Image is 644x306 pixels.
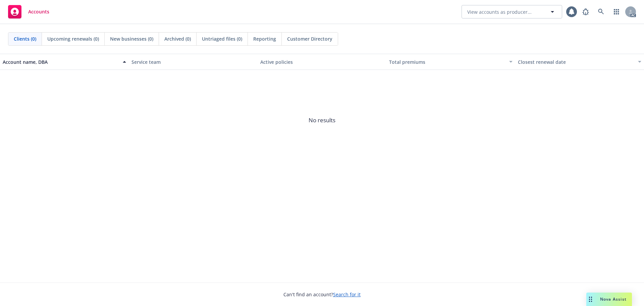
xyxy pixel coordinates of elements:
span: Accounts [28,9,49,14]
span: Clients (0) [14,35,36,42]
span: Untriaged files (0) [202,35,242,42]
span: View accounts as producer... [467,8,532,15]
button: Total premiums [386,54,515,70]
a: Search [594,5,608,18]
button: Active policies [258,54,386,70]
span: Customer Directory [287,35,332,42]
span: Upcoming renewals (0) [47,35,99,42]
div: Service team [131,58,255,65]
span: Archived (0) [164,35,191,42]
div: Closest renewal date [518,58,634,65]
button: Closest renewal date [515,54,644,70]
button: View accounts as producer... [462,5,562,18]
div: Active policies [260,58,384,65]
a: Switch app [610,5,623,18]
span: Can't find an account? [283,291,361,298]
button: Service team [129,54,258,70]
a: Report a Bug [579,5,592,18]
span: Reporting [253,35,276,42]
div: Account name, DBA [3,58,119,65]
span: New businesses (0) [110,35,153,42]
a: Search for it [333,291,361,298]
button: Nova Assist [586,293,632,306]
a: Accounts [5,2,52,21]
div: Drag to move [586,293,595,306]
div: Total premiums [389,58,505,65]
span: Nova Assist [600,296,627,302]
